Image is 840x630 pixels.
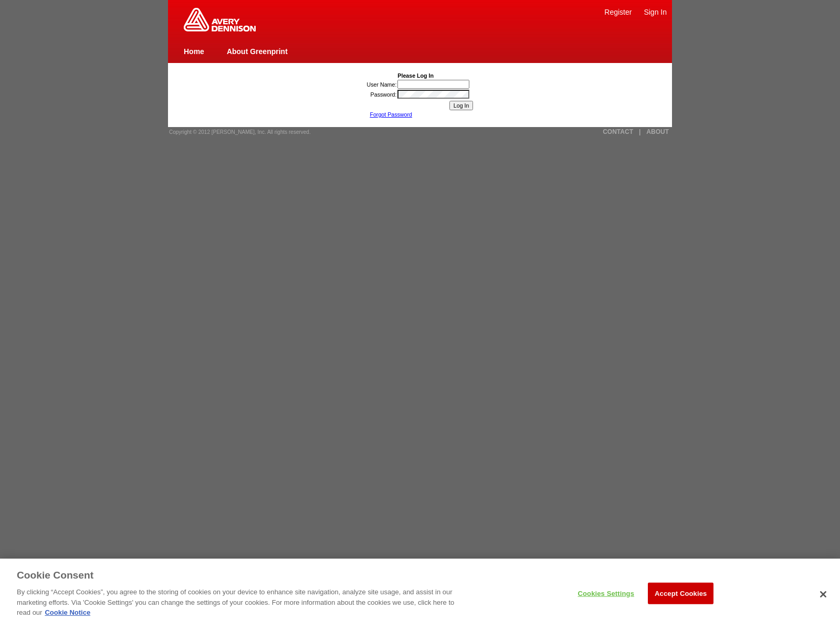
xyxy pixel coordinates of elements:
[603,128,633,135] a: CONTACT
[184,47,204,56] a: Home
[169,129,311,135] span: Copyright © 2012 [PERSON_NAME], Inc. All rights reserved.
[449,101,474,110] input: Log In
[644,8,667,16] a: Sign In
[646,128,669,135] a: ABOUT
[648,582,713,604] button: Accept Cookies
[604,8,632,16] a: Register
[17,569,93,582] h3: Cookie Consent
[812,583,835,606] button: Close
[17,587,462,618] p: By clicking “Accept Cookies”, you agree to the storing of cookies on your device to enhance site ...
[370,111,412,118] a: Forgot Password
[397,72,434,79] b: Please Log In
[184,8,256,31] img: Home
[639,128,640,135] a: |
[184,26,256,33] a: Greenprint
[573,583,639,604] button: Cookies Settings
[45,608,90,616] a: Cookie Notice
[227,47,288,56] a: About Greenprint
[371,91,397,98] label: Password:
[367,81,397,88] label: User Name:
